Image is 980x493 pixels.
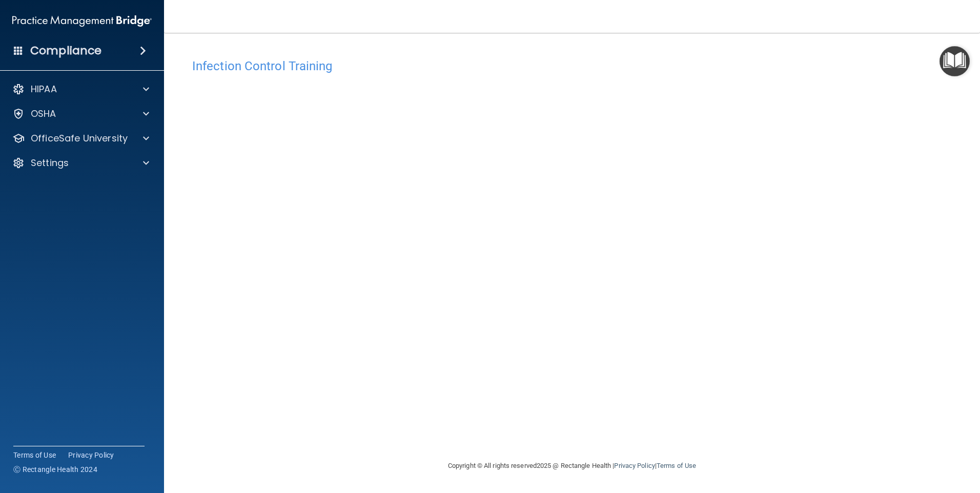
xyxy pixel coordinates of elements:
[940,46,970,76] button: Open Resource Center
[31,83,57,95] p: HIPAA
[12,11,152,31] img: PMB logo
[12,157,149,169] a: Settings
[30,44,101,58] h4: Compliance
[68,450,114,460] a: Privacy Policy
[192,78,705,394] iframe: infection-control-training
[31,132,128,145] p: OfficeSafe University
[12,108,149,120] a: OSHA
[614,462,655,469] a: Privacy Policy
[192,59,952,73] h4: Infection Control Training
[13,464,97,475] span: Ⓒ Rectangle Health 2024
[31,108,56,120] p: OSHA
[657,462,696,469] a: Terms of Use
[12,132,149,145] a: OfficeSafe University
[929,422,968,461] iframe: Drift Widget Chat Controller
[385,449,759,482] div: Copyright © All rights reserved 2025 @ Rectangle Health | |
[31,157,69,169] p: Settings
[13,450,56,460] a: Terms of Use
[12,83,149,95] a: HIPAA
